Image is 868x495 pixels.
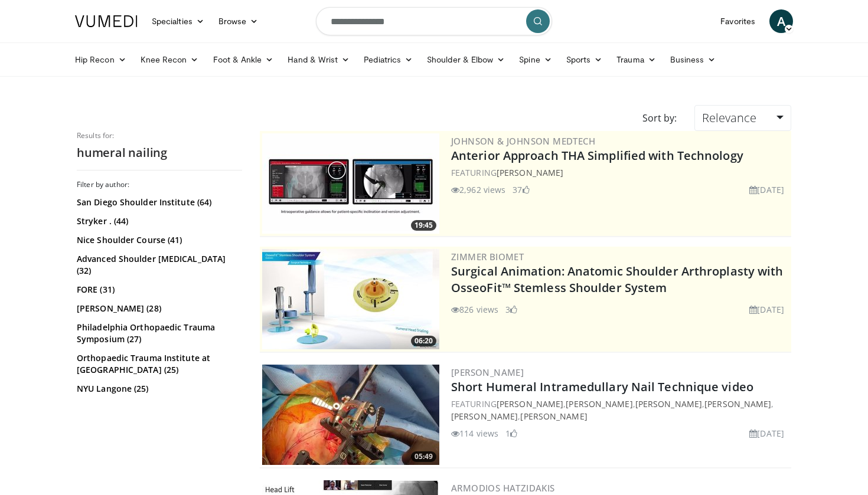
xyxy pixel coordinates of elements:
[713,9,762,33] a: Favorites
[77,284,239,296] a: FORE (31)
[77,196,239,208] a: San Diego Shoulder Institute (64)
[211,9,266,33] a: Browse
[77,215,239,227] a: Stryker . (44)
[451,398,789,422] div: FEATURING , , , , ,
[451,427,498,440] li: 114 views
[451,411,518,422] a: [PERSON_NAME]
[357,48,420,71] a: Pediatrics
[635,398,702,409] a: [PERSON_NAME]
[262,365,439,465] a: 05:49
[280,48,357,71] a: Hand & Wrist
[451,303,498,316] li: 826 views
[77,383,239,395] a: NYU Langone (25)
[316,7,552,35] input: Search topics, interventions
[451,251,524,263] a: Zimmer Biomet
[559,48,610,71] a: Sports
[749,427,784,440] li: [DATE]
[411,451,436,462] span: 05:49
[262,249,439,349] a: 06:20
[634,105,686,131] div: Sort by:
[451,263,784,296] a: Surgical Animation: Anatomic Shoulder Arthroplasty with OsseoFit™ Stemless Shoulder System
[663,48,723,71] a: Business
[262,133,439,234] a: 19:45
[75,15,138,27] img: VuMedi Logo
[451,166,789,179] div: FEATURING
[451,379,753,395] a: Short Humeral Intramedullary Nail Technique video
[451,135,595,147] a: Johnson & Johnson MedTech
[505,303,517,316] li: 3
[769,9,793,33] a: A
[262,133,439,234] img: 06bb1c17-1231-4454-8f12-6191b0b3b81a.300x170_q85_crop-smart_upscale.jpg
[77,303,239,314] a: [PERSON_NAME] (28)
[512,48,559,71] a: Spine
[694,105,791,131] a: Relevance
[451,482,555,494] a: Armodios Hatzidakis
[77,253,239,277] a: Advanced Shoulder [MEDICAL_DATA] (32)
[262,365,439,465] img: ea7069ef-e8d3-4530-ab91-e3aa5c7c291a.300x170_q85_crop-smart_upscale.jpg
[451,147,743,163] a: Anterior Approach THA Simplified with Technology
[411,220,436,231] span: 19:45
[145,9,211,33] a: Specialties
[702,110,756,126] span: Relevance
[206,48,281,71] a: Foot & Ankle
[77,145,242,160] h2: humeral nailing
[749,183,784,196] li: [DATE]
[505,427,517,440] li: 1
[420,48,512,71] a: Shoulder & Elbow
[497,167,563,178] a: [PERSON_NAME]
[77,180,242,189] h3: Filter by author:
[262,249,439,349] img: 84e7f812-2061-4fff-86f6-cdff29f66ef4.300x170_q85_crop-smart_upscale.jpg
[77,131,242,140] p: Results for:
[451,366,524,378] a: [PERSON_NAME]
[609,48,663,71] a: Trauma
[513,183,529,196] li: 37
[520,411,587,422] a: [PERSON_NAME]
[133,48,206,71] a: Knee Recon
[77,322,239,345] a: Philadelphia Orthopaedic Trauma Symposium (27)
[411,336,436,346] span: 06:20
[704,398,771,409] a: [PERSON_NAME]
[77,352,239,376] a: Orthopaedic Trauma Institute at [GEOGRAPHIC_DATA] (25)
[497,398,563,409] a: [PERSON_NAME]
[77,234,239,246] a: Nice Shoulder Course (41)
[451,183,505,196] li: 2,962 views
[68,48,133,71] a: Hip Recon
[566,398,632,409] a: [PERSON_NAME]
[749,303,784,316] li: [DATE]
